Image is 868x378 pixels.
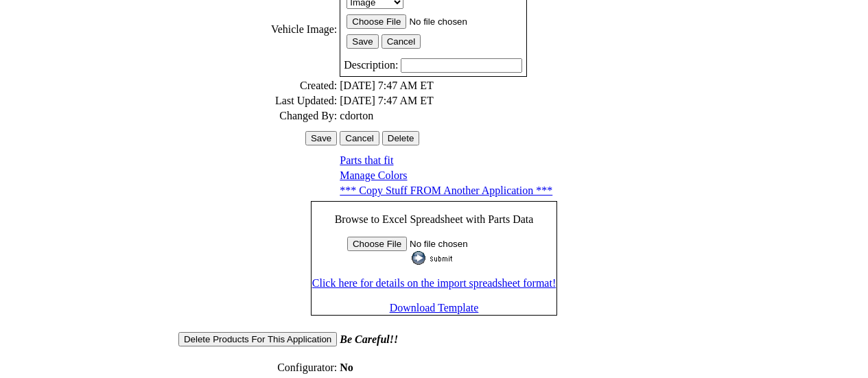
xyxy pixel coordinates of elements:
[312,277,556,289] a: Click here for details on the import spreadsheet format!
[178,109,338,123] td: Changed By:
[340,80,433,91] span: [DATE] 7:47 AM ET
[382,131,420,145] input: Be careful! Delete cannot be un-done!
[312,213,556,226] p: Browse to Excel Spreadsheet with Parts Data
[178,94,338,108] td: Last Updated:
[340,333,398,345] i: Be Careful!!
[305,131,337,145] input: Save
[344,59,398,71] span: Description:
[340,110,373,121] span: cdorton
[340,95,433,106] span: [DATE] 7:47 AM ET
[178,349,338,375] td: Configurator:
[340,362,353,373] span: No
[412,251,456,265] input: Submit
[382,34,421,49] input: Cancel
[178,79,338,93] td: Created:
[340,169,407,181] a: Manage Colors
[340,185,552,196] a: *** Copy Stuff FROM Another Application ***
[340,131,379,145] input: Cancel
[347,34,378,49] input: Save
[340,154,393,166] a: Parts that fit
[178,332,337,346] input: Delete Products For This Application
[390,302,479,314] a: Download Template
